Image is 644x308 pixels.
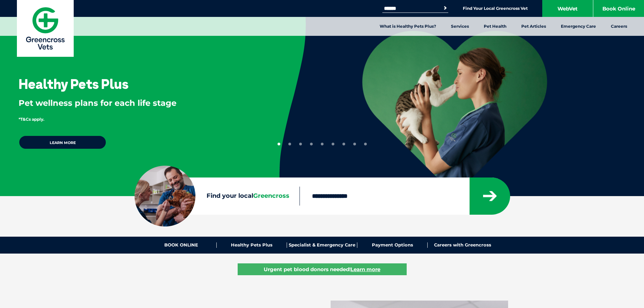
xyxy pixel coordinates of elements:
[135,191,300,201] label: Find your local
[253,192,289,199] span: Greencross
[353,143,356,145] button: 8 of 9
[351,266,380,273] u: Learn more
[553,17,603,36] a: Emergency Care
[19,77,128,91] h3: Healthy Pets Plus
[288,143,291,145] button: 2 of 9
[287,242,357,248] a: Specialist & Emergency Care
[428,242,498,248] a: Careers with Greencross
[476,17,514,36] a: Pet Health
[514,17,553,36] a: Pet Articles
[603,17,635,36] a: Careers
[372,17,444,36] a: What is Healthy Pets Plus?
[321,143,324,145] button: 5 of 9
[238,263,407,275] a: Urgent pet blood donors needed!Learn more
[299,143,302,145] button: 3 of 9
[342,143,345,145] button: 7 of 9
[442,5,449,11] button: Search
[217,242,287,248] a: Healthy Pets Plus
[146,242,217,248] a: BOOK ONLINE
[19,97,257,109] p: Pet wellness plans for each life stage
[444,17,476,36] a: Services
[310,143,313,145] button: 4 of 9
[278,143,280,145] button: 1 of 9
[332,143,334,145] button: 6 of 9
[463,6,528,11] a: Find Your Local Greencross Vet
[19,117,44,122] span: *T&Cs apply.
[19,135,106,149] a: Learn more
[357,242,428,248] a: Payment Options
[364,143,367,145] button: 9 of 9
